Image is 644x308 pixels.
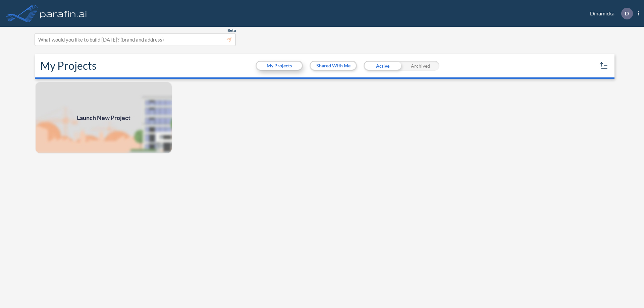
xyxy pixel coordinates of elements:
span: Launch New Project [77,113,130,122]
h2: My Projects [40,59,97,72]
a: Launch New Project [35,81,172,154]
img: add [35,81,172,154]
span: Beta [227,28,236,33]
div: Active [364,61,401,71]
button: My Projects [257,62,302,70]
div: Archived [401,61,439,71]
p: D [625,10,629,16]
button: Shared With Me [311,62,356,70]
div: Dinamicka [580,8,639,19]
img: logo [39,7,88,20]
button: sort [598,60,609,71]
